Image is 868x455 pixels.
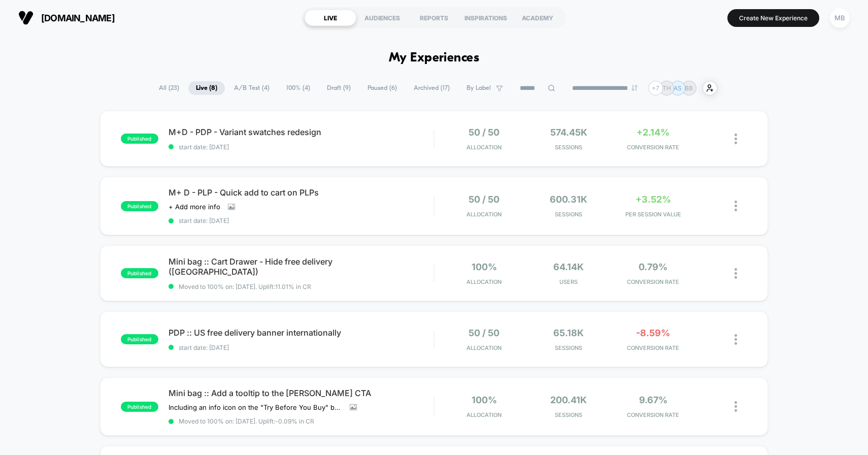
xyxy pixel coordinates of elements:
[466,211,502,218] span: Allocation
[830,8,850,28] div: MB
[169,256,434,277] span: Mini bag :: Cart Drawer - Hide free delivery ([GEOGRAPHIC_DATA])
[529,344,608,351] span: Sessions
[529,411,608,418] span: Sessions
[319,81,358,95] span: Draft ( 9 )
[550,194,587,205] span: 600.31k
[169,143,434,151] span: start date: [DATE]
[469,194,499,205] span: 50 / 50
[408,10,460,26] div: REPORTS
[529,211,608,218] span: Sessions
[226,81,277,95] span: A/B Test ( 4 )
[648,81,663,95] div: + 7
[553,328,584,338] span: 65.18k
[472,262,497,272] span: 100%
[639,395,667,405] span: 9.67%
[631,85,638,91] img: end
[360,81,405,95] span: Paused ( 6 )
[179,417,314,425] span: Moved to 100% on: [DATE] . Uplift: -0.09% in CR
[613,411,692,418] span: CONVERSION RATE
[305,10,356,26] div: LIVE
[460,10,512,26] div: INSPIRATIONS
[169,217,434,224] span: start date: [DATE]
[685,84,693,92] p: BB
[636,194,671,205] span: +3.52%
[169,203,220,211] span: + Add more info
[827,8,853,28] button: MB
[121,268,158,278] span: published
[169,388,434,398] span: Mini bag :: Add a tooltip to the [PERSON_NAME] CTA
[550,127,587,138] span: 574.45k
[550,395,587,405] span: 200.41k
[279,81,318,95] span: 100% ( 4 )
[15,10,118,26] button: [DOMAIN_NAME]
[529,278,608,285] span: Users
[356,10,408,26] div: AUDIENCES
[613,344,692,351] span: CONVERSION RATE
[662,84,671,92] p: TH
[512,10,563,26] div: ACADEMY
[18,10,34,25] img: Visually logo
[121,402,158,412] span: published
[466,84,491,92] span: By Label
[466,144,502,151] span: Allocation
[406,81,457,95] span: Archived ( 17 )
[169,187,434,198] span: M+ D - PLP - Quick add to cart on PLPs
[466,344,502,351] span: Allocation
[121,334,158,344] span: published
[735,334,737,345] img: close
[727,9,819,27] button: Create New Experience
[613,278,692,285] span: CONVERSION RATE
[41,13,115,23] span: [DOMAIN_NAME]
[121,201,158,211] span: published
[151,81,187,95] span: All ( 23 )
[613,211,692,218] span: PER SESSION VALUE
[674,84,682,92] p: AS
[389,51,480,66] h1: My Experiences
[735,268,737,279] img: close
[472,395,497,405] span: 100%
[169,328,434,338] span: PDP :: US free delivery banner internationally
[735,401,737,412] img: close
[179,283,311,290] span: Moved to 100% on: [DATE] . Uplift: 11.01% in CR
[529,144,608,151] span: Sessions
[188,81,225,95] span: Live ( 8 )
[735,134,737,144] img: close
[469,127,499,138] span: 50 / 50
[169,127,434,137] span: M+D - PDP - Variant swatches redesign
[553,262,584,272] span: 64.14k
[169,344,434,351] span: start date: [DATE]
[466,411,502,418] span: Allocation
[637,127,670,138] span: +2.14%
[735,201,737,211] img: close
[639,262,667,272] span: 0.79%
[636,328,670,338] span: -8.59%
[469,328,499,338] span: 50 / 50
[613,144,692,151] span: CONVERSION RATE
[169,403,342,411] span: Including an info icon on the "Try Before You Buy" button
[466,278,502,285] span: Allocation
[121,134,158,144] span: published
